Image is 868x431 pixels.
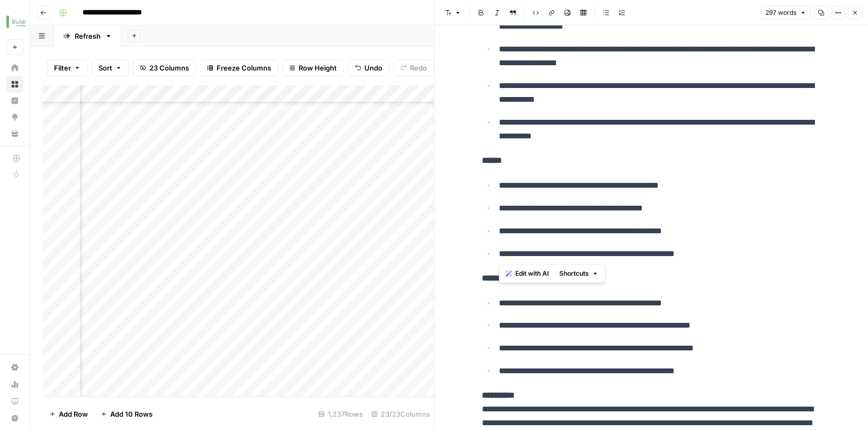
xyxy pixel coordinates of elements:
[348,59,389,76] button: Undo
[92,59,129,76] button: Sort
[367,406,434,423] div: 23/23 Columns
[110,409,153,419] span: Add 10 Rows
[299,63,337,73] span: Row Height
[6,376,23,393] a: Usage
[410,63,427,73] span: Redo
[94,406,159,423] button: Add 10 Rows
[559,269,589,278] span: Shortcuts
[393,59,434,76] button: Redo
[75,31,101,41] div: Refresh
[760,6,811,20] button: 297 words
[765,8,797,17] span: 297 words
[133,59,196,76] button: 23 Columns
[99,63,112,73] span: Sort
[6,92,23,109] a: Insights
[515,269,549,278] span: Edit with AI
[217,63,271,73] span: Freeze Columns
[59,409,88,419] span: Add Row
[54,63,71,73] span: Filter
[364,63,382,73] span: Undo
[6,359,23,376] a: Settings
[6,12,25,31] img: Buildium Logo
[6,125,23,142] a: Your Data
[6,109,23,126] a: Opportunities
[200,59,278,76] button: Freeze Columns
[6,393,23,410] a: Learning Hub
[54,25,121,47] a: Refresh
[502,267,553,280] button: Edit with AI
[282,59,344,76] button: Row Height
[6,410,23,427] button: Help + Support
[6,59,23,76] a: Home
[43,406,94,423] button: Add Row
[6,8,23,35] button: Workspace: Buildium
[149,63,189,73] span: 23 Columns
[555,267,603,280] button: Shortcuts
[314,406,367,423] div: 1,237 Rows
[6,76,23,93] a: Browse
[47,59,87,76] button: Filter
